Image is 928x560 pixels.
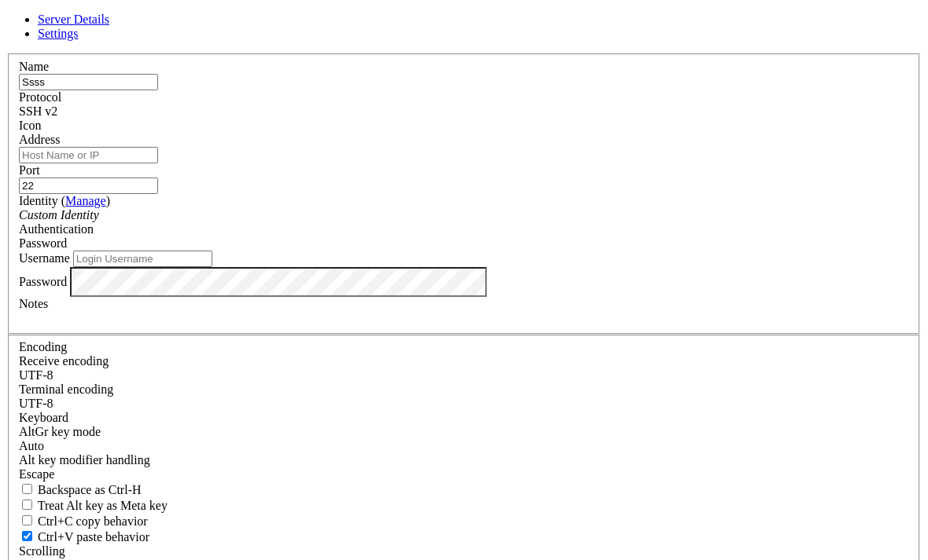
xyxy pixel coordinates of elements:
[19,208,99,221] i: Custom Identity
[19,368,53,382] span: UTF-8
[19,236,67,250] span: Password
[19,514,148,528] label: Ctrl-C copies if true, send ^C to host if false. Ctrl-Shift-C sends ^C to host if true, copies if...
[19,194,110,207] label: Identity
[38,499,168,512] span: Treat Alt key as Meta key
[19,222,94,236] label: Authentication
[38,483,142,496] span: Backspace as Ctrl-H
[19,104,909,119] div: SSH v2
[19,60,49,73] label: Name
[19,147,158,163] input: Host Name or IP
[19,74,158,90] input: Server Name
[19,467,909,481] div: Escape
[38,13,109,26] a: Server Details
[19,439,44,452] span: Auto
[19,236,909,251] div: Password
[19,274,67,287] label: Password
[19,90,61,104] label: Protocol
[19,397,53,410] span: UTF-8
[19,499,168,512] label: Whether the Alt key acts as a Meta key or as a distinct Alt key.
[65,194,106,207] a: Manage
[22,484,32,494] input: Backspace as Ctrl-H
[19,178,158,194] input: Port Number
[73,251,212,267] input: Login Username
[19,208,909,222] div: Custom Identity
[38,27,79,40] a: Settings
[19,104,57,118] span: SSH v2
[19,453,150,467] label: Controls how the Alt key is handled. Escape: Send an ESC prefix. 8-Bit: Add 128 to the typed char...
[19,483,142,496] label: If true, the backspace should send BS ('\x08', aka ^H). Otherwise the backspace key should send '...
[19,530,149,544] label: Ctrl+V pastes if true, sends ^V to host if false. Ctrl+Shift+V sends ^V to host if true, pastes i...
[19,397,909,411] div: UTF-8
[38,514,148,528] span: Ctrl+C copy behavior
[19,340,67,353] label: Encoding
[22,500,32,510] input: Treat Alt key as Meta key
[19,119,41,132] label: Icon
[19,411,68,424] label: Keyboard
[19,368,909,382] div: UTF-8
[19,544,65,558] label: Scrolling
[22,531,32,541] input: Ctrl+V paste behavior
[19,297,48,310] label: Notes
[19,382,113,396] label: The default terminal encoding. ISO-2022 enables character map translations (like graphics maps). ...
[19,133,60,146] label: Address
[19,251,70,265] label: Username
[61,194,110,207] span: ( )
[19,467,54,481] span: Escape
[22,515,32,525] input: Ctrl+C copy behavior
[19,425,101,438] label: Set the expected encoding for data received from the host. If the encodings do not match, visual ...
[19,439,909,453] div: Auto
[19,163,40,177] label: Port
[19,354,109,368] label: Set the expected encoding for data received from the host. If the encodings do not match, visual ...
[38,530,149,544] span: Ctrl+V paste behavior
